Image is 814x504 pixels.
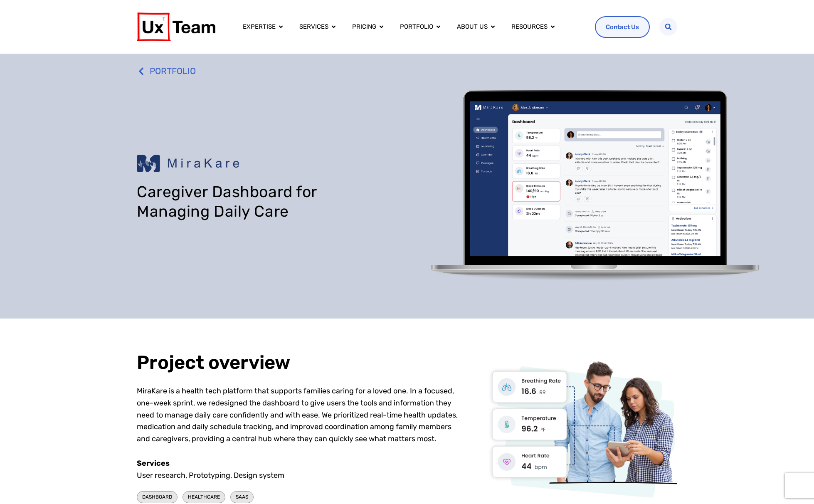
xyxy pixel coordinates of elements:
a: About us [457,22,488,32]
h2: Project overview [137,352,461,373]
a: PORTFOLIO [137,62,196,80]
a: Expertise [243,22,276,32]
a: Pricing [352,22,376,32]
a: Resources [511,22,548,32]
div: Search [659,18,677,36]
span: HEALTHCARE [188,493,220,501]
div: User research, Prototyping, Design system [137,457,461,482]
nav: Menu [236,17,589,37]
span: DASHBOARD [142,493,172,501]
img: UX Team Logo [137,12,215,41]
iframe: Chat Widget [772,464,814,504]
a: Portfolio [400,22,433,32]
span: Contact Us [606,22,639,32]
span: SaaS [236,493,248,501]
a: Services [299,22,328,32]
strong: Services [137,459,170,468]
p: MiraKare is a health tech platform that supports families caring for a loved one. In a focused, o... [137,385,461,445]
div: Menu Toggle [236,17,589,37]
span: PORTFOLIO [148,64,196,78]
h1: Caregiver Dashboard for Managing Daily Care [137,182,380,221]
a: Contact Us [595,16,650,38]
